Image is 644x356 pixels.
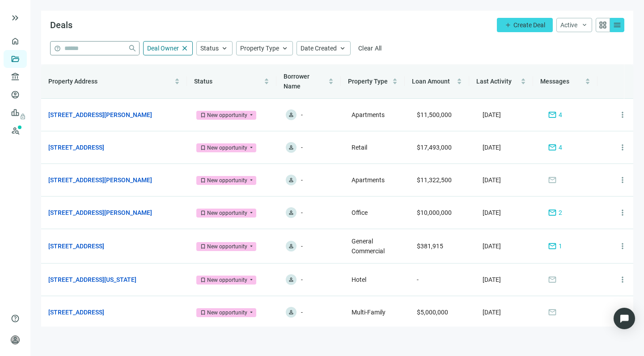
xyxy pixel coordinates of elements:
[207,242,247,251] div: New opportunity
[483,276,501,283] span: [DATE]
[614,106,631,124] button: more_vert
[200,112,206,118] span: bookmark
[417,176,452,184] span: $11,322,500
[48,175,152,185] a: [STREET_ADDRESS][PERSON_NAME]
[301,45,337,52] span: Date Created
[147,45,179,52] span: Deal Owner
[352,111,385,118] span: Apartments
[548,143,557,152] span: mail
[581,21,588,29] span: keyboard_arrow_down
[11,335,20,344] span: person
[48,110,152,120] a: [STREET_ADDRESS][PERSON_NAME]
[207,176,247,185] div: New opportunity
[559,110,562,120] span: 4
[301,241,303,251] span: -
[412,78,450,85] span: Loan Amount
[559,241,562,251] span: 1
[200,145,206,151] span: bookmark
[618,208,627,217] span: more_vert
[417,243,443,250] span: $381,915
[618,110,627,119] span: more_vert
[483,309,501,316] span: [DATE]
[301,307,303,318] span: -
[548,176,557,184] span: mail
[220,44,229,52] span: keyboard_arrow_up
[540,78,569,85] span: Messages
[613,21,622,29] span: menu
[513,21,545,29] span: Create Deal
[476,78,512,85] span: Last Activity
[54,45,61,52] span: help
[352,209,368,216] span: Office
[559,142,562,152] span: 4
[284,73,309,90] span: Borrower Name
[354,41,386,55] button: Clear All
[48,208,152,218] a: [STREET_ADDRESS][PERSON_NAME]
[200,210,206,216] span: bookmark
[483,176,501,184] span: [DATE]
[207,111,247,120] div: New opportunity
[207,308,247,317] div: New opportunity
[301,274,303,285] span: -
[288,309,294,315] span: person
[200,277,206,283] span: bookmark
[618,143,627,152] span: more_vert
[614,271,631,289] button: more_vert
[483,111,501,118] span: [DATE]
[339,44,347,52] span: keyboard_arrow_up
[352,144,367,151] span: Retail
[207,209,247,218] div: New opportunity
[301,109,303,120] span: -
[288,112,294,118] span: person
[548,208,557,217] span: mail
[288,243,294,249] span: person
[352,176,385,184] span: Apartments
[614,303,631,321] button: more_vert
[352,238,385,255] span: General Commercial
[207,143,247,152] div: New opportunity
[11,314,20,323] span: help
[548,275,557,284] span: mail
[352,309,386,316] span: Multi-Family
[288,177,294,183] span: person
[288,209,294,216] span: person
[614,308,635,329] div: Open Intercom Messenger
[417,209,452,216] span: $10,000,000
[288,144,294,151] span: person
[348,78,388,85] span: Property Type
[48,142,104,152] a: [STREET_ADDRESS]
[48,78,97,85] span: Property Address
[181,44,189,52] span: close
[556,18,592,32] button: Activekeyboard_arrow_down
[200,310,206,316] span: bookmark
[10,13,21,23] button: keyboard_double_arrow_right
[301,207,303,218] span: -
[614,237,631,255] button: more_vert
[417,111,452,118] span: $11,500,000
[200,177,206,184] span: bookmark
[614,138,631,156] button: more_vert
[352,276,366,283] span: Hotel
[200,45,219,52] span: Status
[614,171,631,189] button: more_vert
[358,45,382,52] span: Clear All
[417,309,448,316] span: $5,000,000
[288,276,294,283] span: person
[207,276,247,285] div: New opportunity
[417,144,452,151] span: $17,493,000
[483,144,501,151] span: [DATE]
[48,241,104,251] a: [STREET_ADDRESS]
[483,209,501,216] span: [DATE]
[48,275,136,285] a: [STREET_ADDRESS][US_STATE]
[618,176,627,184] span: more_vert
[614,204,631,222] button: more_vert
[618,242,627,251] span: more_vert
[497,18,553,32] button: addCreate Deal
[548,242,557,251] span: mail
[559,208,562,218] span: 2
[301,142,303,153] span: -
[200,243,206,250] span: bookmark
[504,21,512,29] span: add
[48,307,104,317] a: [STREET_ADDRESS]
